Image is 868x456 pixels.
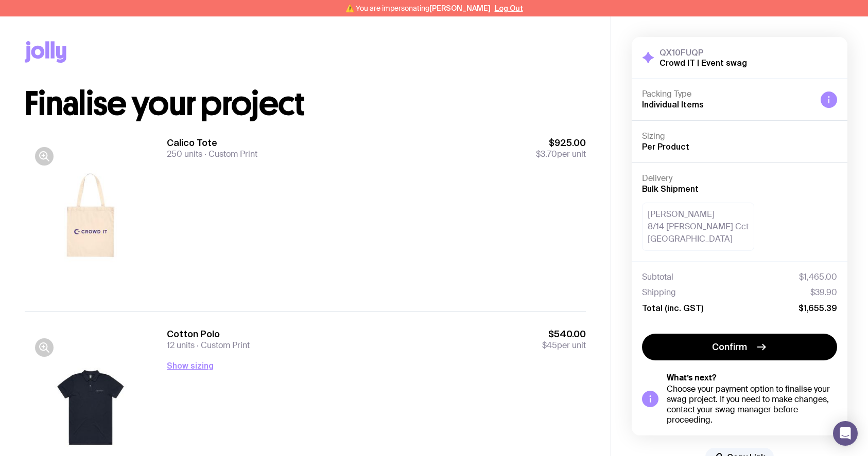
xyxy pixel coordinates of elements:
span: $39.90 [810,287,837,298]
span: $540.00 [542,328,586,340]
button: Log Out [495,4,523,12]
h3: Cotton Polo [167,328,250,340]
div: Choose your payment option to finalise your swag project. If you need to make changes, contact yo... [667,384,837,425]
span: Shipping [642,287,676,298]
h2: Crowd IT | Event swag [659,58,747,68]
span: 12 units [167,340,195,351]
span: 250 units [167,149,202,159]
h4: Packing Type [642,89,812,99]
span: Custom Print [195,340,250,351]
h4: Delivery [642,173,837,184]
span: per unit [542,340,586,351]
span: Subtotal [642,272,673,282]
span: $925.00 [536,137,586,149]
span: $3.70 [536,149,557,159]
span: Per Product [642,142,689,151]
h4: Sizing [642,131,837,141]
div: [PERSON_NAME] 8/14 [PERSON_NAME] Cct [GEOGRAPHIC_DATA] [642,203,754,251]
span: $1,465.00 [799,272,837,282]
span: Individual Items [642,100,704,109]
button: Show sizing [167,359,214,372]
button: Confirm [642,334,837,360]
span: per unit [536,149,586,159]
span: $1,655.39 [798,303,837,313]
span: Custom Print [202,149,257,159]
h5: What’s next? [667,373,837,383]
h3: QX10FUQP [659,47,747,58]
span: Bulk Shipment [642,184,699,193]
span: Total (inc. GST) [642,303,703,313]
h3: Calico Tote [167,137,257,149]
div: Open Intercom Messenger [833,421,858,446]
h1: Finalise your project [25,87,586,120]
span: ⚠️ You are impersonating [345,4,491,12]
span: $45 [542,340,557,351]
span: Confirm [712,341,747,353]
span: [PERSON_NAME] [429,4,491,12]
